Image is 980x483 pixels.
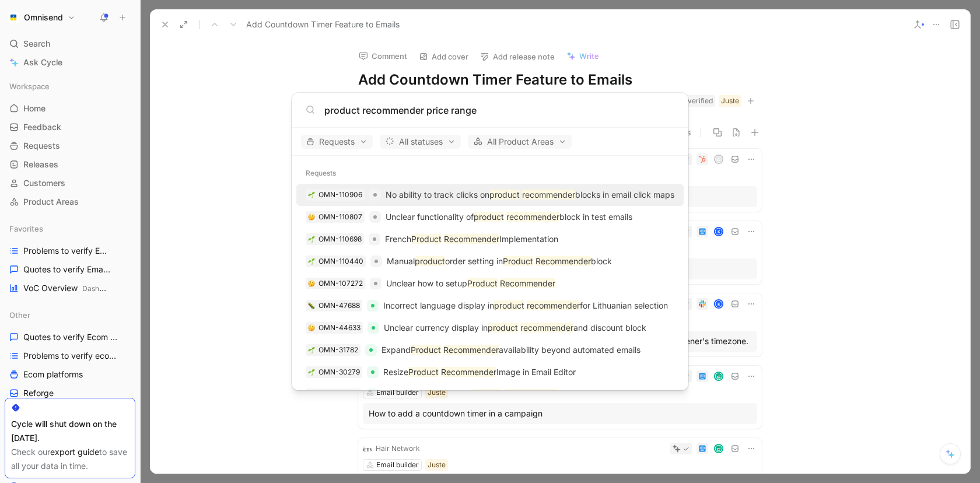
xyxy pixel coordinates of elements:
p: Expand availability beyond automated emails [381,343,640,357]
img: 🤔 [308,213,315,220]
mark: recommender [522,190,575,199]
div: OMN-30279 [318,366,360,378]
div: OMN-107272 [318,278,363,289]
button: All statuses [380,135,461,149]
img: 🌱 [308,236,315,243]
img: 🤔 [308,324,315,331]
div: OMN-31782 [318,344,358,356]
p: No ability to track clicks on blocks in email click maps [386,188,674,202]
mark: product [415,256,445,266]
img: 🤔 [308,280,315,287]
div: OMN-44633 [318,322,360,334]
mark: product [474,212,504,222]
mark: recommender [527,300,580,310]
mark: product [489,190,520,199]
mark: recommender [505,389,558,399]
p: French Implementation [385,232,558,246]
mark: Product [411,345,441,355]
p: Data mismatch causing and preview issues [383,387,631,401]
p: Unclear currency display in and discount block [384,321,646,335]
p: Unclear how to setup [386,276,555,290]
a: 🐛OMN-47688Incorrect language display inproduct recommenderfor Lithuanian selection [296,295,684,317]
mark: Recommender [444,234,499,244]
mark: Product [503,256,533,266]
p: Manual order setting in block [387,254,612,268]
img: 🌱 [308,258,315,265]
div: Requests [292,163,688,184]
button: All Product Areas [468,135,572,149]
mark: recommender [506,212,559,222]
button: Requests [301,135,373,149]
mark: Product [467,278,498,288]
span: Requests [306,135,367,149]
div: OMN-110906 [318,189,362,201]
img: 🌱 [308,346,315,353]
mark: recommender [520,323,573,332]
mark: Recommender [535,256,591,266]
a: 🌱OMN-110698FrenchProduct RecommenderImplementation [296,228,684,250]
p: Resize Image in Email Editor [383,365,576,379]
div: OMN-47688 [318,300,360,311]
mark: product [494,300,524,310]
mark: Product [408,367,439,377]
span: All Product Areas [473,135,566,149]
div: OMN-110698 [318,233,362,245]
a: 🤔OMN-110807Unclear functionality ofproduct recommenderblock in test emails [296,206,684,228]
mark: Recommender [500,278,555,288]
mark: product [488,323,518,332]
img: 🌱 [308,191,315,198]
mark: Product [411,234,442,244]
a: 🐛OMN-29389Data mismatch causingproduct recommenderand preview issues [296,383,684,405]
mark: Recommender [443,345,499,355]
a: 🌱OMN-30279ResizeProduct RecommenderImage in Email Editor [296,361,684,383]
div: OMN-110440 [318,256,363,267]
a: 🤔OMN-44633Unclear currency display inproduct recommenderand discount block [296,317,684,339]
mark: Recommender [441,367,496,377]
mark: product [472,389,502,399]
input: Type a command or search anything [324,103,674,117]
img: 🐛 [308,302,315,309]
p: Unclear functionality of block in test emails [386,210,632,224]
a: 🤔OMN-107272Unclear how to setupProduct Recommender [296,272,684,295]
img: 🌱 [308,369,315,376]
a: 🌱OMN-110906No ability to track clicks onproduct recommenderblocks in email click maps [296,184,684,206]
span: All statuses [385,135,456,149]
p: Incorrect language display in for Lithuanian selection [383,299,668,313]
div: OMN-29389 [318,388,359,400]
a: 🌱OMN-31782ExpandProduct Recommenderavailability beyond automated emails [296,339,684,361]
a: 🌱OMN-110440Manualproductorder setting inProduct Recommenderblock [296,250,684,272]
div: OMN-110807 [318,211,362,223]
